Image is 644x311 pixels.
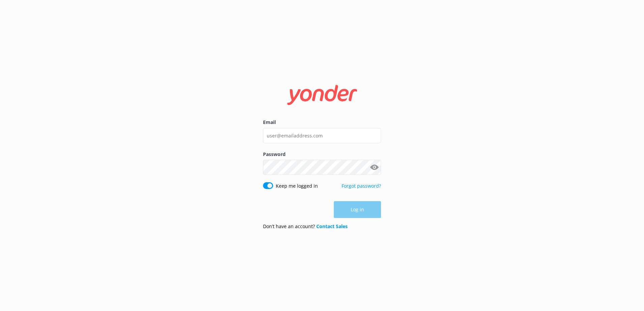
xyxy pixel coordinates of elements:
[263,128,381,143] input: user@emailaddress.com
[342,183,381,189] a: Forgot password?
[368,161,381,174] button: Show password
[316,223,348,229] a: Contact Sales
[263,151,381,158] label: Password
[263,223,348,230] p: Don’t have an account?
[263,119,381,126] label: Email
[276,182,318,190] label: Keep me logged in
